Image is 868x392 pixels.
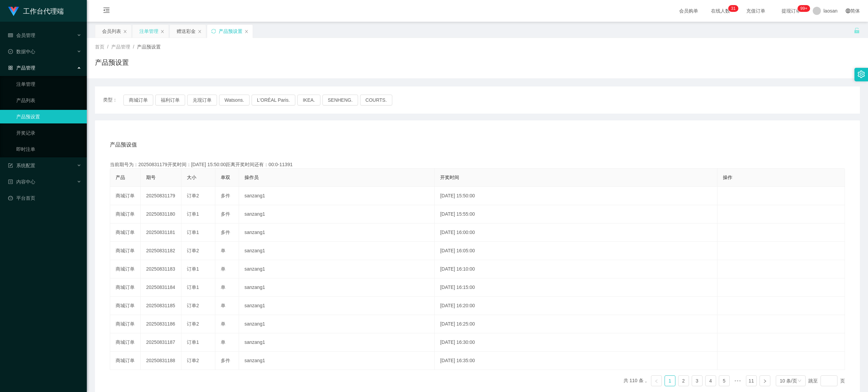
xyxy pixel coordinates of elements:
span: 产品预设值 [110,141,137,149]
span: ••• [732,375,743,386]
td: [DATE] 16:25:00 [435,315,717,333]
span: 订单1 [187,339,199,345]
td: 商城订单 [110,315,141,333]
td: [DATE] 16:10:00 [435,260,717,278]
td: 商城订单 [110,242,141,260]
span: 多件 [221,211,230,217]
td: 商城订单 [110,205,141,223]
i: 图标: close [244,30,249,34]
td: [DATE] 16:05:00 [435,242,717,260]
span: 订单1 [187,266,199,272]
button: 福利订单 [155,95,185,105]
td: [DATE] 16:20:00 [435,297,717,315]
a: 工作台代理端 [8,8,64,14]
i: 图标: unlock [854,27,860,34]
span: 产品管理 [8,65,35,71]
div: 会员列表 [102,25,121,38]
span: 订单2 [187,321,199,327]
td: 商城订单 [110,278,141,297]
i: 图标: close [160,30,164,34]
i: 图标: close [123,30,127,34]
a: 产品列表 [16,94,81,107]
span: 数据中心 [8,49,35,54]
span: 多件 [221,193,230,198]
span: 订单1 [187,285,199,290]
td: 20250831187 [141,333,181,352]
a: 11 [746,376,756,386]
li: 11 [746,375,757,386]
li: 5 [719,375,730,386]
span: 产品 [116,175,125,180]
span: 开奖时间 [440,175,459,180]
a: 2 [678,376,689,386]
a: 开奖记录 [16,126,81,140]
span: 单 [221,303,225,308]
span: 类型： [103,95,123,105]
p: 3 [731,5,733,12]
span: 充值订单 [743,8,769,13]
span: 操作员 [244,175,259,180]
i: 图标: profile [8,179,13,184]
td: 20250831180 [141,205,181,223]
td: 商城订单 [110,260,141,278]
li: 1 [665,375,675,386]
span: 产品管理 [111,44,130,50]
i: 图标: appstore-o [8,65,13,70]
span: 会员管理 [8,33,35,38]
i: 图标: down [797,379,802,384]
td: [DATE] 16:00:00 [435,223,717,242]
i: 图标: left [654,379,658,383]
a: 3 [692,376,702,386]
td: 20250831181 [141,223,181,242]
i: 图标: sync [211,29,216,34]
i: 图标: table [8,33,13,38]
td: 20250831185 [141,297,181,315]
span: 期号 [146,175,156,180]
div: 当前期号为：20250831179开奖时间：[DATE] 15:50:00距离开奖时间还有：00:0-11391 [110,161,845,168]
td: [DATE] 16:30:00 [435,333,717,352]
td: [DATE] 15:50:00 [435,187,717,205]
i: 图标: right [763,379,767,383]
span: 订单1 [187,211,199,217]
span: 订单2 [187,193,199,198]
button: IKEA. [297,95,320,105]
i: 图标: global [846,8,850,13]
div: 产品预设置 [219,25,242,38]
td: 商城订单 [110,223,141,242]
sup: 1031 [798,5,810,12]
td: 20250831182 [141,242,181,260]
i: 图标: form [8,163,13,168]
td: 20250831184 [141,278,181,297]
td: 20250831179 [141,187,181,205]
span: 单 [221,285,225,290]
button: 商城订单 [123,95,153,105]
span: 单 [221,321,225,327]
button: SENHENG. [322,95,358,105]
span: 首页 [95,44,104,50]
li: 共 110 条， [624,375,648,386]
h1: 产品预设置 [95,57,129,67]
span: 单双 [221,175,230,180]
td: sanzang1 [239,278,435,297]
td: 20250831183 [141,260,181,278]
a: 1 [665,376,675,386]
li: 3 [692,375,703,386]
a: 图标: dashboard平台首页 [8,191,81,205]
span: 订单2 [187,358,199,363]
p: 1 [733,5,736,12]
td: 商城订单 [110,333,141,352]
td: sanzang1 [239,297,435,315]
td: 商城订单 [110,187,141,205]
a: 4 [706,376,716,386]
span: 系统配置 [8,163,35,168]
span: 大小 [187,175,196,180]
span: 操作 [723,175,732,180]
span: 多件 [221,358,230,363]
a: 产品预设置 [16,110,81,123]
div: 注单管理 [139,25,158,38]
span: 订单2 [187,248,199,253]
button: 兑现订单 [187,95,217,105]
td: sanzang1 [239,315,435,333]
button: COURTS. [360,95,392,105]
span: 订单1 [187,230,199,235]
